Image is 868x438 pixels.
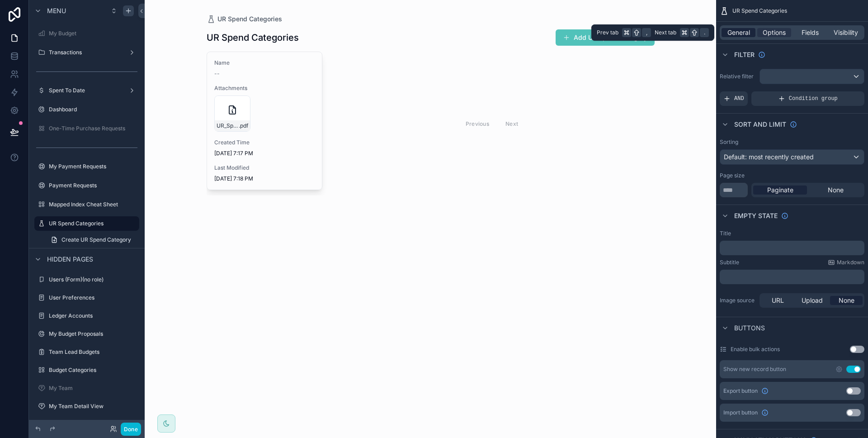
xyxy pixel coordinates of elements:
[49,312,137,319] label: Ledger Accounts
[34,102,139,117] a: Dashboard
[49,348,137,356] label: Team Lead Budgets
[34,26,139,41] a: My Budget
[49,220,134,227] label: UR Spend Categories
[34,272,139,287] a: Users (Form)(no role)
[727,28,750,37] span: General
[34,327,139,341] a: My Budget Proposals
[734,324,765,333] span: Buttons
[597,29,618,36] span: Prev tab
[49,87,125,94] label: Spent To Date
[802,28,819,37] span: Fields
[723,366,786,373] div: Show new record button
[49,276,137,283] label: Users (Form)(no role)
[49,30,137,37] label: My Budget
[34,45,139,60] a: Transactions
[217,14,282,24] span: UR Spend Categories
[34,399,139,414] a: My Team Detail View
[214,59,315,67] span: Name
[49,201,137,208] label: Mapped Index Cheat Sheet
[49,294,137,301] label: User Preferences
[217,122,239,129] span: UR_Spend_Categories-(3)
[837,259,864,266] span: Markdown
[49,125,137,132] label: One-Time Purchase Requests
[239,122,248,129] span: .pdf
[772,296,784,305] span: URL
[49,330,137,338] label: My Budget Proposals
[720,297,756,304] label: Image source
[34,121,139,136] a: One-Time Purchase Requests
[828,186,844,195] span: None
[556,29,655,46] button: Add UR Spend Category
[720,230,731,237] label: Title
[34,309,139,323] a: Ledger Accounts
[734,50,755,59] span: Filter
[214,175,315,182] span: [DATE] 7:18 PM
[734,211,778,220] span: Empty state
[731,346,780,353] label: Enable bulk actions
[643,29,650,36] span: ,
[207,14,282,24] a: UR Spend Categories
[828,259,864,266] a: Markdown
[732,7,787,14] span: UR Spend Categories
[720,149,864,165] button: Default: most recently created
[34,197,139,212] a: Mapped Index Cheat Sheet
[49,49,125,56] label: Transactions
[49,385,137,392] label: My Team
[720,259,739,266] label: Subtitle
[49,106,137,113] label: Dashboard
[207,31,299,44] h1: UR Spend Categories
[121,423,141,436] button: Done
[34,290,139,305] a: User Preferences
[49,182,137,189] label: Payment Requests
[49,403,137,410] label: My Team Detail View
[723,387,758,395] span: Export button
[767,186,793,195] span: Paginate
[214,150,315,157] span: [DATE] 7:17 PM
[720,270,864,284] div: scrollable content
[214,70,220,77] span: --
[720,241,864,255] div: scrollable content
[720,73,756,80] label: Relative filter
[34,381,139,395] a: My Team
[47,255,93,264] span: Hidden pages
[214,164,315,171] span: Last Modified
[734,95,744,102] span: AND
[214,139,315,146] span: Created Time
[839,296,854,305] span: None
[34,178,139,193] a: Payment Requests
[802,296,823,305] span: Upload
[720,138,738,146] label: Sorting
[655,29,676,36] span: Next tab
[34,216,139,231] a: UR Spend Categories
[763,28,786,37] span: Options
[214,85,315,92] span: Attachments
[34,83,139,98] a: Spent To Date
[734,120,786,129] span: Sort And Limit
[49,367,137,374] label: Budget Categories
[45,233,139,247] a: Create UR Spend Category
[47,6,66,15] span: Menu
[701,29,708,36] span: .
[34,363,139,377] a: Budget Categories
[61,236,131,243] span: Create UR Spend Category
[834,28,858,37] span: Visibility
[789,95,838,102] span: Condition group
[724,153,814,161] span: Default: most recently created
[49,163,137,170] label: My Payment Requests
[34,159,139,174] a: My Payment Requests
[207,52,322,190] a: Name--AttachmentsUR_Spend_Categories-(3).pdfCreated Time[DATE] 7:17 PMLast Modified[DATE] 7:18 PM
[720,172,745,179] label: Page size
[34,345,139,359] a: Team Lead Budgets
[723,409,758,416] span: Import button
